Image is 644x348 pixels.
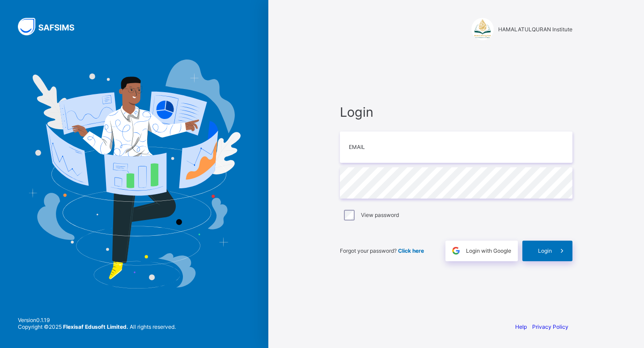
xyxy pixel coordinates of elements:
[28,59,241,289] img: Hero Image
[532,323,568,330] a: Privacy Policy
[466,247,511,254] span: Login with Google
[398,247,424,254] a: Click here
[63,323,128,330] strong: Flexisaf Edusoft Limited.
[515,323,527,330] a: Help
[18,323,176,330] span: Copyright © 2025 All rights reserved.
[18,18,85,35] img: SAFSIMS Logo
[361,212,399,218] label: View password
[498,26,572,33] span: HAMALATULQURAN Institute
[340,247,424,254] span: Forgot your password?
[340,104,572,120] span: Login
[538,247,552,254] span: Login
[451,246,461,256] img: google.396cfc9801f0270233282035f929180a.svg
[18,317,176,323] span: Version 0.1.19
